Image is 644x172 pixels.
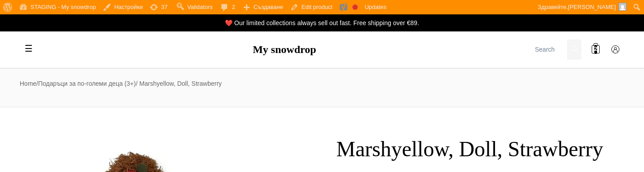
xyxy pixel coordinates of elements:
a: 2 [587,41,605,59]
label: Toggle mobile menu [20,40,38,58]
a: My snowdrop [253,44,316,55]
a: Подаръци за по-големи деца (3+) [38,80,136,87]
span: 2 [594,45,597,54]
div: Focus keyphrase not set [352,4,358,10]
a: Home [20,80,36,87]
h1: Marshyellow, Doll, Strawberry [336,136,624,162]
span: [PERSON_NAME] [568,4,616,10]
input: Search [531,40,567,60]
nav: / / Marshyellow, Doll, Strawberry [20,79,624,88]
